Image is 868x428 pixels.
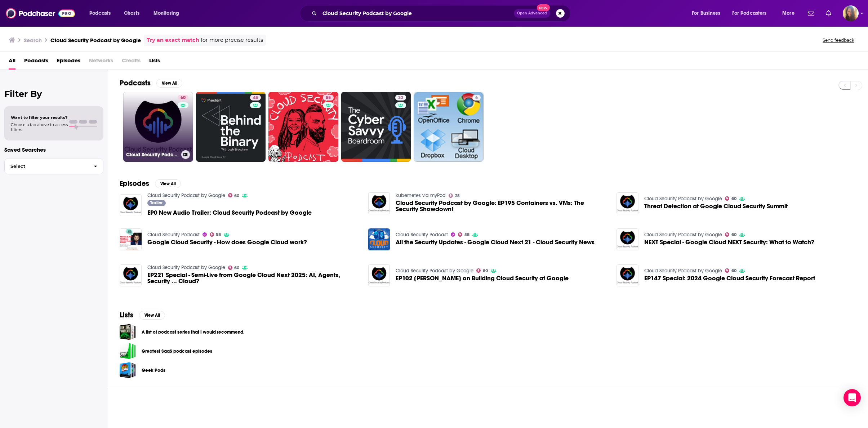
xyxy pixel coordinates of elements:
a: 32 [341,92,411,162]
a: 60 [476,268,488,273]
a: Google Cloud Security - How does Google Cloud work? [147,239,307,245]
span: More [782,8,794,18]
img: User Profile [843,5,859,21]
a: NEXT Special - Google Cloud NEXT Security: What to Watch? [644,239,814,245]
h2: Podcasts [120,79,151,88]
button: open menu [84,8,120,19]
span: For Podcasters [732,8,767,18]
span: Trailer [150,201,163,205]
img: EP0 New Audio Trailer: Cloud Security Podcast by Google [120,194,142,216]
a: 25 [449,193,460,198]
a: Show notifications dropdown [823,7,834,19]
p: Saved Searches [4,146,103,153]
button: View All [139,311,165,320]
img: Cloud Security Podcast by Google: EP195 Containers vs. VMs: The Security Showdown! [368,192,390,214]
a: EP221 Special - Semi-Live from Google Cloud Next 2025: AI, Agents, Security ... Cloud? [147,272,360,284]
img: Threat Detection at Google Cloud Security Summit [616,192,638,214]
button: Send feedback [820,37,856,43]
a: EP102 Sunil Potti on Building Cloud Security at Google [396,275,569,281]
a: Cloud Security Podcast by Google [644,196,722,202]
a: Episodes [57,55,80,70]
a: 60 [725,268,736,273]
a: 6 [414,92,484,162]
input: Search podcasts, credits, & more... [320,8,514,19]
span: EP147 Special: 2024 Google Cloud Security Forecast Report [644,275,815,281]
a: ListsView All [120,311,165,320]
a: 45 [196,92,266,162]
a: Greatest SaaS podcast episodes [142,347,212,355]
a: kubernetes via myPod [396,192,446,199]
span: 60 [731,233,736,236]
a: EpisodesView All [120,179,181,188]
img: EP147 Special: 2024 Google Cloud Security Forecast Report [616,264,638,286]
button: Open AdvancedNew [514,9,550,18]
span: 25 [455,194,460,197]
button: Select [4,158,103,174]
a: Threat Detection at Google Cloud Security Summit [644,203,788,209]
span: Logged in as AHartman333 [843,5,859,21]
a: Geek Pods [142,366,165,374]
span: Credits [122,55,141,70]
a: Try an exact match [147,36,199,44]
h2: Filter By [4,89,103,99]
a: EP221 Special - Semi-Live from Google Cloud Next 2025: AI, Agents, Security ... Cloud? [120,264,142,286]
a: Cloud Security Podcast by Google [644,232,722,238]
span: Podcasts [89,8,111,18]
img: All the Security Updates - Google Cloud Next 21 - Cloud Security News [368,228,390,250]
span: Cloud Security Podcast by Google: EP195 Containers vs. VMs: The Security Showdown! [396,200,608,212]
a: All [9,55,15,70]
span: 6 [475,94,478,102]
a: Podcasts [24,55,48,70]
a: Geek Pods [120,362,136,378]
span: For Business [692,8,720,18]
h2: Lists [120,311,133,320]
button: open menu [777,8,804,19]
a: Cloud Security Podcast [147,232,200,238]
a: Cloud Security Podcast [396,232,448,238]
span: 58 [464,233,469,236]
span: 60 [731,197,736,200]
a: EP0 New Audio Trailer: Cloud Security Podcast by Google [147,210,312,216]
button: View All [155,179,181,188]
a: 32 [395,95,406,101]
a: Cloud Security Podcast by Google [644,268,722,274]
button: Show profile menu [843,5,859,21]
a: 58 [323,95,334,101]
span: 60 [731,269,736,272]
span: Networks [89,55,113,70]
h3: Cloud Security Podcast by Google [50,37,141,44]
span: Charts [124,8,139,18]
a: Greatest SaaS podcast episodes [120,343,136,359]
a: 60 [178,95,188,101]
button: View All [156,79,182,88]
a: Cloud Security Podcast by Google [147,192,225,199]
img: NEXT Special - Google Cloud NEXT Security: What to Watch? [616,228,638,250]
span: 60 [181,94,186,102]
span: Select [5,164,88,169]
span: Monitoring [153,8,179,18]
a: 58 [268,92,338,162]
img: Podchaser - Follow, Share and Rate Podcasts [6,6,75,20]
span: Choose a tab above to access filters. [11,122,68,132]
a: 60 [228,266,240,270]
a: Lists [149,55,160,70]
span: for more precise results [201,36,263,44]
button: open menu [727,8,777,19]
a: 60Cloud Security Podcast by Google [123,92,193,162]
span: Want to filter your results? [11,115,68,120]
img: EP102 Sunil Potti on Building Cloud Security at Google [368,264,390,286]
